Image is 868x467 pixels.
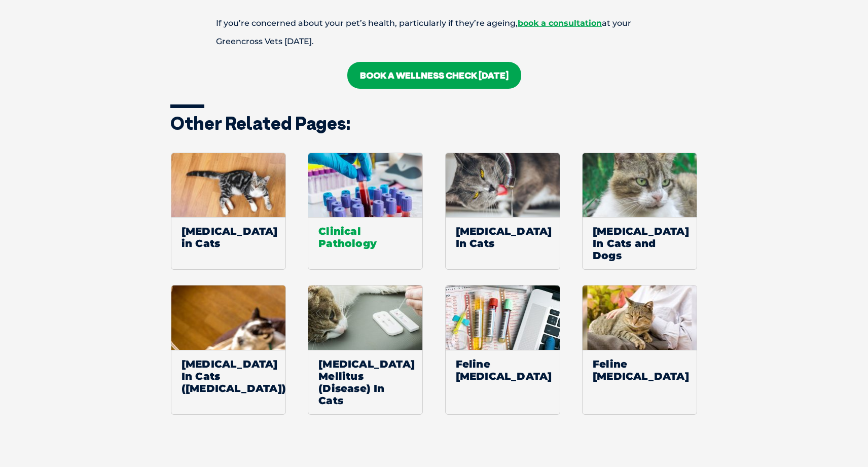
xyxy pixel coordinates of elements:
[518,18,602,28] a: book a consultation
[308,217,422,257] span: Clinical Pathology
[582,285,697,415] a: Feline [MEDICAL_DATA]
[446,350,560,390] span: Feline [MEDICAL_DATA]
[171,350,285,402] span: [MEDICAL_DATA] In Cats ([MEDICAL_DATA])
[445,285,560,415] a: Feline [MEDICAL_DATA]
[347,62,521,89] a: BOOK A wellness CHECK [DATE]
[308,153,423,270] a: Clinical Pathology
[308,153,422,218] img: Clinical-Pathology
[171,153,286,270] a: [MEDICAL_DATA] in Cats
[308,285,423,415] a: [MEDICAL_DATA] Mellitus (Disease) In Cats
[171,285,286,415] a: [MEDICAL_DATA] In Cats ([MEDICAL_DATA])
[582,153,697,270] a: [MEDICAL_DATA] In Cats and Dogs
[170,114,698,132] h3: Other related pages:
[446,217,560,257] span: [MEDICAL_DATA] In Cats
[583,217,697,269] span: [MEDICAL_DATA] In Cats and Dogs
[445,153,560,270] a: [MEDICAL_DATA] In Cats
[171,217,285,257] span: [MEDICAL_DATA] in Cats
[308,350,422,414] span: [MEDICAL_DATA] Mellitus (Disease) In Cats
[583,350,697,390] span: Feline [MEDICAL_DATA]
[180,14,688,51] p: If you’re concerned about your pet’s health, particularly if they’re ageing, at your Greencross V...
